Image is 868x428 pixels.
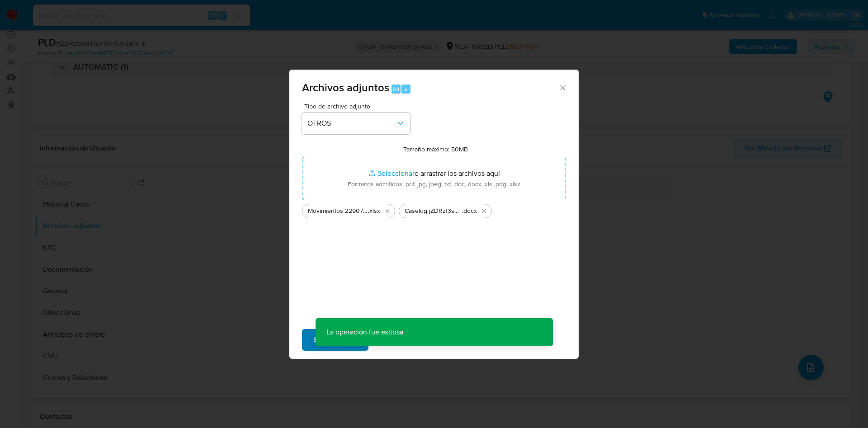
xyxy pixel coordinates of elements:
[304,103,413,109] span: Tipo de archivo adjunto
[479,206,490,216] button: Eliminar Caselog jZDRzf3sRHmpY5K45pNL6MHK_2025_08_18_22_57_46.docx
[307,119,396,128] span: OTROS
[314,330,357,350] span: Subir archivo
[316,318,414,346] p: La operación fue exitosa
[392,85,400,94] span: Alt
[302,200,566,218] ul: Archivos seleccionados
[462,207,477,216] span: .docx
[384,330,413,350] span: Cancelar
[302,113,410,134] button: OTROS
[558,83,566,91] button: Cerrar
[405,207,462,216] span: Caselog jZDRzf3sRHmpY5K45pNL6MHK_2025_08_18_22_57_46
[368,207,380,216] span: .xlsx
[382,206,393,216] button: Eliminar Movimientos 2290764553.xlsx
[302,329,368,351] button: Subir archivo
[404,85,407,94] span: a
[403,145,468,153] label: Tamaño máximo: 50MB
[302,80,389,95] span: Archivos adjuntos
[308,207,368,216] span: Movimientos 2290764553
